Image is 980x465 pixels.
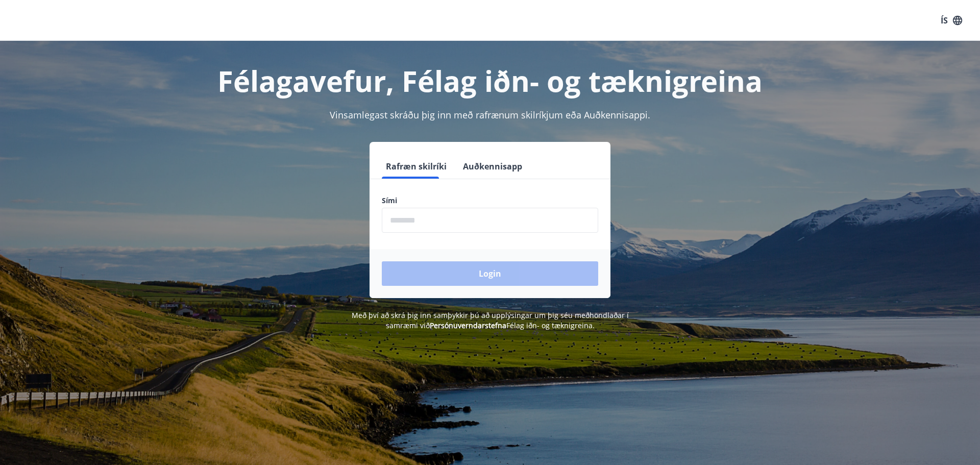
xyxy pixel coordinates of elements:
a: Persónuverndarstefna [430,321,506,330]
label: Sími [382,195,598,206]
button: Auðkennisapp [459,154,526,179]
button: ÍS [935,11,968,30]
button: Rafræn skilríki [382,154,451,179]
h1: Félagavefur, Félag iðn- og tæknigreina [135,61,845,100]
span: Með því að skrá þig inn samþykkir þú að upplýsingar um þig séu meðhöndlaðar í samræmi við Félag i... [352,310,629,330]
span: Vinsamlegast skráðu þig inn með rafrænum skilríkjum eða Auðkennisappi. [330,109,650,121]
